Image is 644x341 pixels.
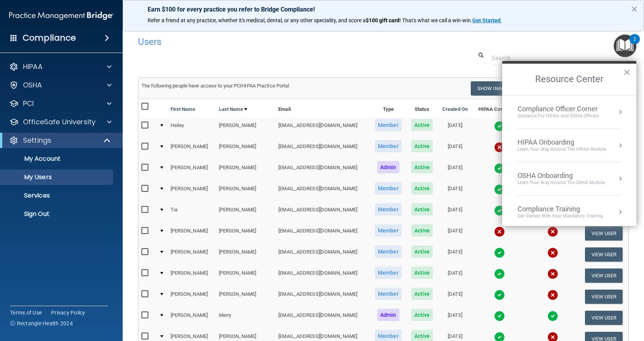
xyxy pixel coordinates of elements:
[216,160,276,181] td: [PERSON_NAME]
[442,105,468,114] a: Created On
[216,223,276,244] td: [PERSON_NAME]
[23,99,34,108] p: PCI
[148,6,619,13] p: Earn $100 for every practice you refer to Bridge Compliance!
[168,307,216,328] td: [PERSON_NAME]
[168,160,216,181] td: [PERSON_NAME]
[275,265,370,286] td: [EMAIL_ADDRESS][DOMAIN_NAME]
[494,311,505,321] img: tick.e7d51cea.svg
[437,286,472,307] td: [DATE]
[399,17,472,23] span: ! That's what we call a win-win.
[585,226,623,241] button: View User
[585,290,623,304] button: View User
[585,247,623,262] button: View User
[216,244,276,265] td: [PERSON_NAME]
[23,33,76,43] h4: Compliance
[631,3,638,15] button: Close
[473,99,527,117] th: HIPAA Compliance
[494,184,505,195] img: tick.e7d51cea.svg
[216,138,276,160] td: [PERSON_NAME]
[502,61,636,226] div: Resource Center
[148,17,366,23] span: Refer a friend at any practice, whether it's medical, dental, or any other speciality, and score a
[9,62,112,71] a: HIPAA
[547,311,558,321] img: tick.e7d51cea.svg
[471,81,537,96] button: Show Inactive Users
[275,244,370,265] td: [EMAIL_ADDRESS][DOMAIN_NAME]
[411,224,433,237] span: Active
[494,163,505,174] img: tick.e7d51cea.svg
[141,83,289,89] span: The following people have access to your PCIHIPAA Practice Portal
[472,17,502,23] a: Get Started
[5,173,110,181] p: My Users
[275,202,370,223] td: [EMAIL_ADDRESS][DOMAIN_NAME]
[171,105,195,114] a: First Name
[517,146,606,153] div: Learn Your Way around the HIPAA module
[375,182,402,194] span: Member
[9,8,113,23] img: PMB logo
[437,160,472,181] td: [DATE]
[375,245,402,258] span: Member
[411,182,433,194] span: Active
[411,119,433,131] span: Active
[9,136,111,145] a: Settings
[375,119,402,131] span: Member
[23,136,51,145] p: Settings
[168,223,216,244] td: [PERSON_NAME]
[216,265,276,286] td: [PERSON_NAME]
[275,99,370,117] th: Email
[370,99,406,117] th: Type
[547,290,558,300] img: cross.ca9f0e7f.svg
[411,309,433,321] span: Active
[168,181,216,202] td: [PERSON_NAME]
[275,138,370,160] td: [EMAIL_ADDRESS][DOMAIN_NAME]
[614,35,636,57] button: Open Resource Center, 2 new notifications
[491,51,623,65] input: Search
[10,320,73,327] span: Ⓒ Rectangle Health 2024
[168,286,216,307] td: [PERSON_NAME]
[437,265,472,286] td: [DATE]
[517,171,605,180] div: OSHA Onboarding
[9,81,112,90] a: OSHA
[472,17,501,23] strong: Get Started
[437,117,472,138] td: [DATE]
[275,160,370,181] td: [EMAIL_ADDRESS][DOMAIN_NAME]
[9,99,112,108] a: PCI
[275,286,370,307] td: [EMAIL_ADDRESS][DOMAIN_NAME]
[275,117,370,138] td: [EMAIL_ADDRESS][DOMAIN_NAME]
[517,180,605,186] div: Learn your way around the OSHA module
[9,117,112,127] a: OfficeSafe University
[375,267,402,279] span: Member
[375,203,402,216] span: Member
[547,247,558,258] img: cross.ca9f0e7f.svg
[517,105,599,113] div: Compliance Officer Corner
[168,244,216,265] td: [PERSON_NAME]
[623,66,631,78] button: Close
[494,205,505,216] img: tick.e7d51cea.svg
[366,17,399,23] strong: $100 gift card
[216,307,276,328] td: Merry
[5,155,110,163] p: My Account
[494,142,505,153] img: cross.ca9f0e7f.svg
[517,213,603,219] div: Get Started with your mandatory training
[168,265,216,286] td: [PERSON_NAME]
[494,226,505,237] img: cross.ca9f0e7f.svg
[437,223,472,244] td: [DATE]
[517,138,606,147] div: HIPAA Onboarding
[437,202,472,223] td: [DATE]
[494,121,505,132] img: tick.e7d51cea.svg
[375,288,402,300] span: Member
[168,117,216,138] td: Hailey
[51,309,85,316] a: Privacy Policy
[168,202,216,223] td: Tia
[219,105,247,114] a: Last Name
[517,113,599,119] div: Guidance for HIPAA and OSHA Officers
[216,181,276,202] td: [PERSON_NAME]
[5,192,110,199] p: Services
[23,81,42,90] p: OSHA
[375,140,402,152] span: Member
[216,117,276,138] td: [PERSON_NAME]
[437,138,472,160] td: [DATE]
[10,309,42,316] a: Terms of Use
[502,64,636,95] h2: Resource Center
[23,62,43,71] p: HIPAA
[437,307,472,328] td: [DATE]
